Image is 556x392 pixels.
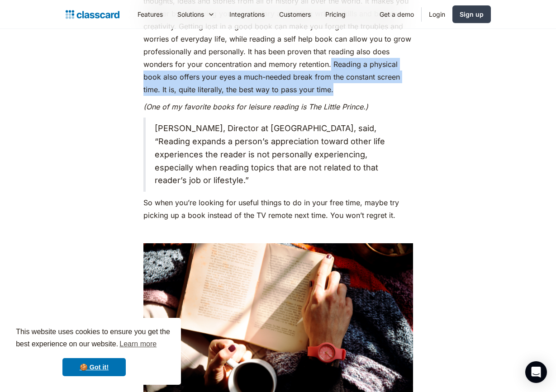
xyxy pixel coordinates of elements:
[7,318,181,385] div: cookieconsent
[222,4,272,24] a: Integrations
[143,226,413,239] p: ‍
[62,358,126,376] a: dismiss cookie message
[16,326,172,351] span: This website uses cookies to ensure you get the best experience on our website.
[143,100,413,113] p: ‍
[318,4,353,24] a: Pricing
[130,4,170,24] a: Features
[143,118,413,192] blockquote: [PERSON_NAME], Director at [GEOGRAPHIC_DATA], said, “Reading expands a person’s appreciation towa...
[525,361,547,383] div: Open Intercom Messenger
[460,9,484,19] div: Sign up
[372,4,421,24] a: Get a demo
[66,8,119,21] a: home
[422,4,452,24] a: Login
[143,102,368,111] em: (One of my favorite books for leisure reading is The Little Prince.)
[272,4,318,24] a: Customers
[452,5,491,23] a: Sign up
[118,337,158,351] a: learn more about cookies
[143,196,413,222] p: So when you’re looking for useful things to do in your free time, maybe try picking up a book ins...
[170,4,222,24] div: Solutions
[177,9,204,19] div: Solutions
